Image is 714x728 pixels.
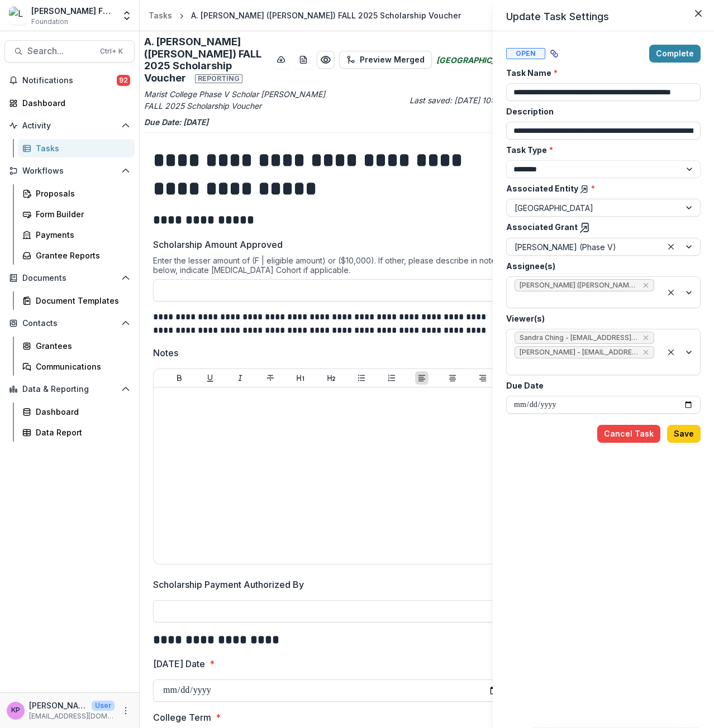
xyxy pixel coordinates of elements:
[664,240,678,253] div: Clear selected options
[506,313,694,324] label: Viewer(s)
[520,281,638,289] span: [PERSON_NAME] ([PERSON_NAME][EMAIL_ADDRESS][PERSON_NAME][DOMAIN_NAME])
[641,332,650,343] div: Remove Sandra Ching - sching@lavellefund.org
[520,334,638,342] span: Sandra Ching - [EMAIL_ADDRESS][DOMAIN_NAME]
[641,280,650,291] div: Remove Scott Khare (scott.khare@marist.edu)
[597,425,660,443] button: Cancel Task
[506,48,545,59] span: Open
[506,380,694,391] label: Due Date
[506,144,694,156] label: Task Type
[664,346,678,359] div: Clear selected options
[506,260,694,272] label: Assignee(s)
[649,45,701,63] button: Complete
[506,67,694,79] label: Task Name
[520,348,638,356] span: [PERSON_NAME] - [EMAIL_ADDRESS][DOMAIN_NAME]
[506,221,694,233] label: Associated Grant
[641,347,650,358] div: Remove Kate Morris - kmorris@lavellefund.org
[506,106,694,117] label: Description
[664,286,678,299] div: Clear selected options
[689,4,707,22] button: Close
[667,425,701,443] button: Save
[545,45,563,63] button: View dependent tasks
[506,183,694,194] label: Associated Entity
